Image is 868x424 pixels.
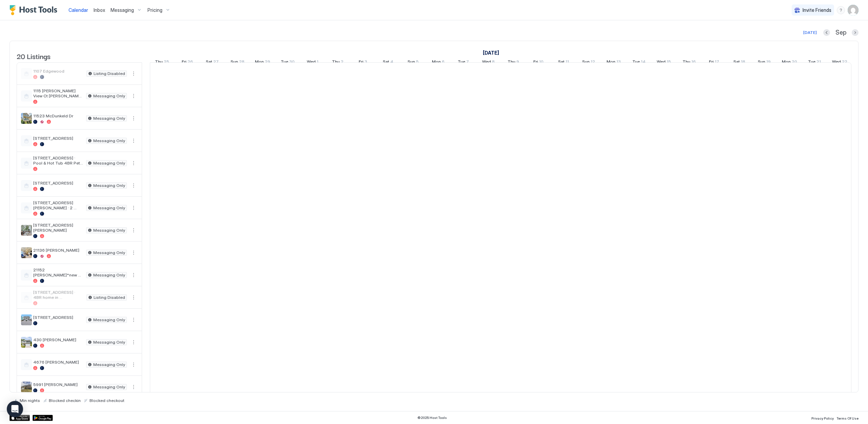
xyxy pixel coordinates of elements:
[90,398,124,403] span: Blocked checkout
[458,59,465,66] span: Tue
[289,59,295,66] span: 30
[130,249,138,257] div: menu
[532,58,545,68] a: October 10, 2025
[516,59,519,66] span: 9
[33,267,83,277] span: 21152 [PERSON_NAME]*new and updated listing*
[21,314,32,325] div: listing image
[852,29,859,36] button: Next month
[480,58,496,68] a: October 8, 2025
[782,59,791,66] span: Mon
[147,7,162,13] span: Pricing
[180,58,195,68] a: September 26, 2025
[33,180,83,186] span: [STREET_ADDRESS]
[408,59,415,66] span: Sun
[683,59,690,66] span: Thu
[381,58,395,68] a: October 4, 2025
[417,416,447,420] span: © 2025 Host Tools
[153,58,171,68] a: September 25, 2025
[265,59,270,66] span: 29
[811,414,834,421] a: Privacy Policy
[33,113,83,118] span: 11523 McDunkeld Dr
[130,181,138,190] button: More options
[155,59,163,66] span: Thu
[130,204,138,212] button: More options
[803,7,831,13] span: Invite Friends
[492,59,495,66] span: 8
[655,58,673,68] a: October 15, 2025
[253,58,272,68] a: September 29, 2025
[359,59,363,66] span: Fri
[33,223,83,233] span: [STREET_ADDRESS][PERSON_NAME]
[607,59,615,66] span: Mon
[830,58,849,68] a: October 22, 2025
[130,271,138,279] div: menu
[130,361,138,369] div: menu
[707,58,721,68] a: October 17, 2025
[33,415,53,421] a: Google Play Store
[691,59,696,66] span: 16
[442,59,445,66] span: 6
[741,59,745,66] span: 18
[766,59,771,66] span: 19
[605,58,623,68] a: October 13, 2025
[33,360,83,365] span: 4676 [PERSON_NAME]
[802,28,818,37] button: [DATE]
[533,59,538,66] span: Fri
[130,383,138,391] button: More options
[130,92,138,100] button: More options
[806,58,823,68] a: October 21, 2025
[482,59,491,66] span: Wed
[130,316,138,324] div: menu
[416,59,419,66] span: 5
[406,58,420,68] a: October 5, 2025
[130,383,138,391] div: menu
[364,59,367,66] span: 3
[130,114,138,122] div: menu
[213,59,219,66] span: 27
[130,293,138,302] button: More options
[657,59,666,66] span: Wed
[130,70,138,78] button: More options
[582,59,590,66] span: Sun
[130,181,138,190] div: menu
[9,415,30,421] a: App Store
[305,58,320,68] a: October 1, 2025
[130,92,138,100] div: menu
[456,58,471,68] a: October 7, 2025
[641,59,646,66] span: 14
[709,59,714,66] span: Fri
[130,338,138,346] button: More options
[756,58,772,68] a: October 19, 2025
[33,136,83,141] span: [STREET_ADDRESS]
[130,271,138,279] button: More options
[357,58,369,68] a: October 3, 2025
[430,58,446,68] a: October 6, 2025
[33,248,83,253] span: 21136 [PERSON_NAME]
[33,337,83,342] span: 430 [PERSON_NAME]
[21,225,32,236] div: listing image
[848,5,859,16] div: User profile
[591,59,595,66] span: 12
[130,70,138,78] div: menu
[307,59,316,66] span: Wed
[182,59,186,66] span: Fri
[239,59,244,66] span: 28
[130,293,138,302] div: menu
[816,59,821,66] span: 21
[206,59,212,66] span: Sat
[20,398,40,403] span: Min nights
[556,58,571,68] a: October 11, 2025
[68,7,88,13] span: Calendar
[255,59,264,66] span: Mon
[188,59,193,66] span: 26
[616,59,621,66] span: 13
[94,6,105,14] a: Inbox
[631,58,647,68] a: October 14, 2025
[383,59,389,66] span: Sat
[580,58,597,68] a: October 12, 2025
[803,30,817,36] div: [DATE]
[7,401,23,417] div: Open Intercom Messenger
[130,361,138,369] button: More options
[732,58,747,68] a: October 18, 2025
[667,59,671,66] span: 15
